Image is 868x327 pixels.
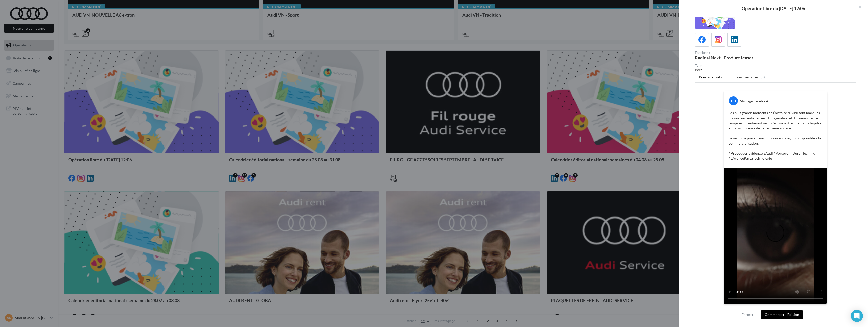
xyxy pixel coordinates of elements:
span: Commentaires [735,75,759,80]
div: Open Intercom Messenger [851,310,863,322]
p: Les plus grands moments de l’histoire d’Audi sont marqués d'avancées audacieuses, d’imagination e... [729,110,822,161]
div: Post [695,67,856,73]
div: FB [729,96,738,105]
div: La prévisualisation est non-contractuelle [723,304,827,311]
div: Facebook [695,51,773,54]
div: Type [695,64,856,67]
div: Radical Next - Product teaser [695,55,773,60]
div: Opération libre du [DATE] 12:06 [687,6,860,11]
div: Ma page Facebook [740,99,769,104]
span: (0) [761,75,765,79]
button: Fermer [740,312,756,318]
button: Commencer l'édition [761,310,803,319]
